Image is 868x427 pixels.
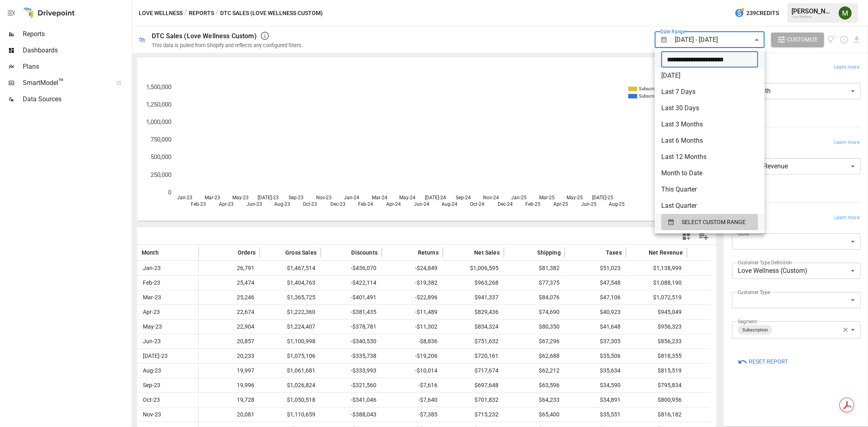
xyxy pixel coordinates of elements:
li: Last Quarter [655,198,765,214]
li: Last 3 Months [655,116,765,133]
li: Month to Date [655,165,765,181]
li: Last 12 Months [655,149,765,165]
li: This Quarter [655,181,765,198]
button: SELECT CUSTOM RANGE [661,214,758,230]
li: Last 7 Days [655,84,765,100]
li: Last 6 Months [655,133,765,149]
li: Last 30 Days [655,100,765,116]
span: SELECT CUSTOM RANGE [682,217,746,227]
li: [DATE] [655,68,765,84]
